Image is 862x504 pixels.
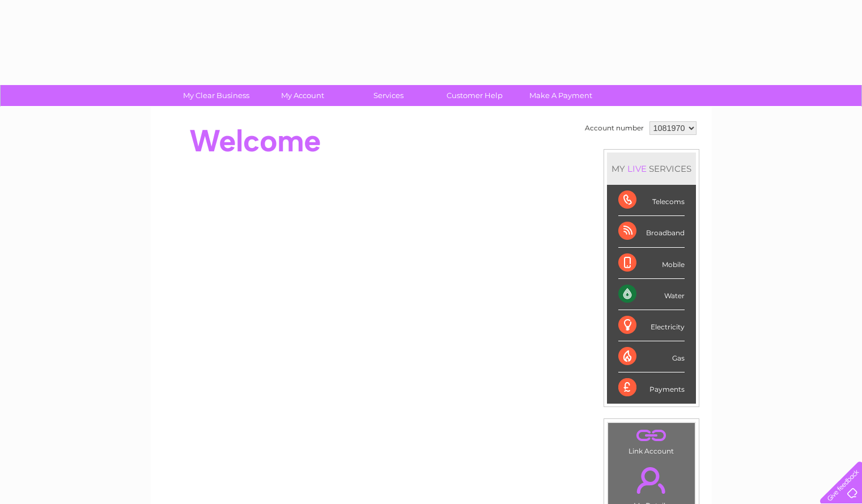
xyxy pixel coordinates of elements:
[625,163,649,174] div: LIVE
[607,153,696,185] div: MY SERVICES
[618,279,685,310] div: Water
[514,85,608,106] a: Make A Payment
[611,426,692,446] a: .
[618,341,685,372] div: Gas
[608,422,695,458] td: Link Account
[582,118,647,138] td: Account number
[618,216,685,247] div: Broadband
[618,185,685,216] div: Telecoms
[618,310,685,341] div: Electricity
[611,460,692,500] a: .
[618,248,685,279] div: Mobile
[618,372,685,403] div: Payments
[169,85,263,106] a: My Clear Business
[342,85,435,106] a: Services
[428,85,521,106] a: Customer Help
[256,85,349,106] a: My Account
